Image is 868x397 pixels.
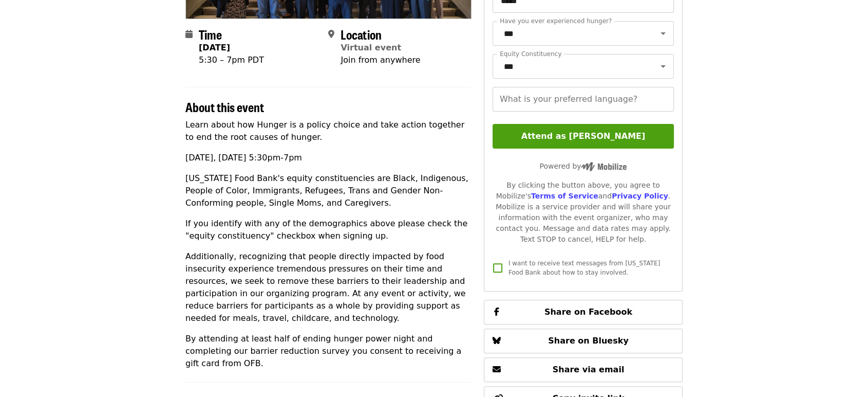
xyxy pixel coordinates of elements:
[484,329,683,353] button: Share on Bluesky
[612,192,668,200] a: Privacy Policy
[508,260,660,276] span: I want to receive text messages from [US_STATE] Food Bank about how to stay involved.
[484,300,683,324] button: Share on Facebook
[341,25,381,43] span: Location
[185,172,471,209] p: [US_STATE] Food Bank's equity constituencies are Black, Indigenous, People of Color, Immigrants, ...
[199,43,230,52] strong: [DATE]
[539,162,627,170] span: Powered by
[484,357,683,382] button: Share via email
[185,98,264,116] span: About this event
[185,29,193,39] i: calendar icon
[544,307,632,317] span: Share on Facebook
[531,192,598,200] a: Terms of Service
[185,250,471,324] p: Additionally, recognizing that people directly impacted by food insecurity experience tremendous ...
[493,87,674,112] input: What is your preferred language?
[185,152,471,164] p: [DATE], [DATE] 5:30pm-7pm
[185,119,471,143] p: Learn about how Hunger is a policy choice and take action together to end the root causes of hunger.
[328,29,334,39] i: map-marker-alt icon
[500,18,612,24] label: Have you ever experienced hunger?
[500,51,561,57] label: Equity Constituency
[185,333,471,370] p: By attending at least half of ending hunger power night and completing our barrier reduction surv...
[493,180,674,245] div: By clicking the button above, you agree to Mobilize's and . Mobilize is a service provider and wi...
[553,365,625,374] span: Share via email
[341,55,420,65] span: Join from anywhere
[548,336,629,346] span: Share on Bluesky
[185,218,471,242] p: If you identify with any of the demographics above please check the "equity constituency" checkbo...
[341,43,401,52] a: Virtual event
[199,25,222,43] span: Time
[581,162,627,171] img: Powered by Mobilize
[493,124,674,149] button: Attend as [PERSON_NAME]
[656,59,670,74] button: Open
[199,54,264,66] div: 5:30 – 7pm PDT
[656,26,670,41] button: Open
